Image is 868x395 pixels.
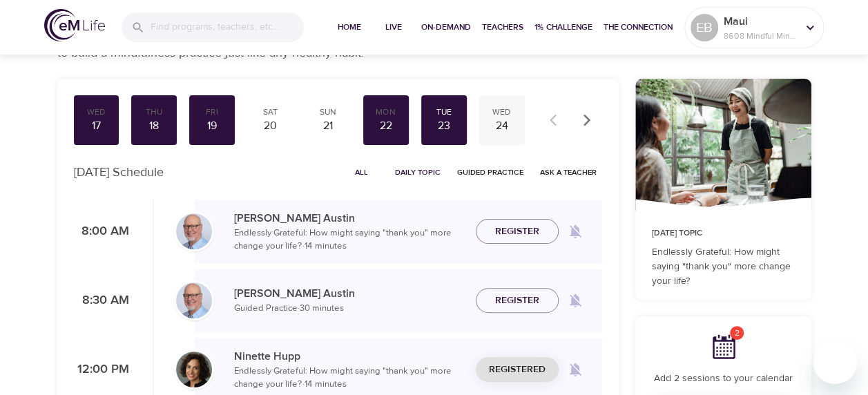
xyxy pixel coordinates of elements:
[476,288,559,314] button: Register
[44,9,105,41] img: logo
[421,20,471,35] span: On-Demand
[137,106,171,118] div: Thu
[195,106,229,118] div: Fri
[652,245,795,289] p: Endlessly Grateful: How might saying "thank you" more change your life?
[79,118,114,134] div: 17
[495,223,539,240] span: Register
[534,162,602,183] button: Ask a Teacher
[604,20,673,35] span: The Connection
[489,361,546,378] span: Registered
[495,292,539,309] span: Register
[652,372,795,386] p: Add 2 sessions to your calendar
[452,162,529,183] button: Guided Practice
[427,118,461,134] div: 23
[176,282,212,318] img: Jim_Austin_Headshot_min.jpg
[389,162,446,183] button: Daily Topic
[369,106,403,118] div: Mon
[476,357,559,383] button: Registered
[311,106,345,118] div: Sun
[534,20,592,35] span: 1% Challenge
[234,210,465,227] p: [PERSON_NAME] Austin
[476,219,559,244] button: Register
[234,302,465,316] p: Guided Practice · 30 minutes
[395,166,441,179] span: Daily Topic
[234,285,465,302] p: [PERSON_NAME] Austin
[485,106,519,118] div: Wed
[559,284,592,317] span: Remind me when a class goes live every Tuesday at 8:30 AM
[74,163,164,182] p: [DATE] Schedule
[369,118,403,134] div: 22
[151,12,304,42] input: Find programs, teachers, etc...
[652,227,795,240] p: [DATE] Topic
[485,118,519,134] div: 24
[79,106,114,118] div: Wed
[427,106,461,118] div: Tue
[724,13,797,30] p: Maui
[176,351,212,387] img: Ninette_Hupp-min.jpg
[377,20,410,35] span: Live
[176,213,212,249] img: Jim_Austin_Headshot_min.jpg
[234,348,465,365] p: Ninette Hupp
[311,118,345,134] div: 21
[345,166,378,179] span: All
[540,166,597,179] span: Ask a Teacher
[253,118,287,134] div: 20
[813,340,857,384] iframe: Button to launch messaging window
[333,20,366,35] span: Home
[559,353,592,386] span: Remind me when a class goes live every Tuesday at 12:00 PM
[253,106,287,118] div: Sat
[340,162,384,183] button: All
[457,166,523,179] span: Guided Practice
[74,222,129,241] p: 8:00 AM
[234,227,465,253] p: Endlessly Grateful: How might saying "thank you" more change your life? · 14 minutes
[74,291,129,310] p: 8:30 AM
[730,326,744,340] span: 2
[195,118,229,134] div: 19
[724,30,797,42] p: 8608 Mindful Minutes
[559,215,592,248] span: Remind me when a class goes live every Tuesday at 8:00 AM
[234,365,465,392] p: Endlessly Grateful: How might saying "thank you" more change your life? · 14 minutes
[74,360,129,379] p: 12:00 PM
[482,20,523,35] span: Teachers
[691,14,718,41] div: EB
[137,118,171,134] div: 18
